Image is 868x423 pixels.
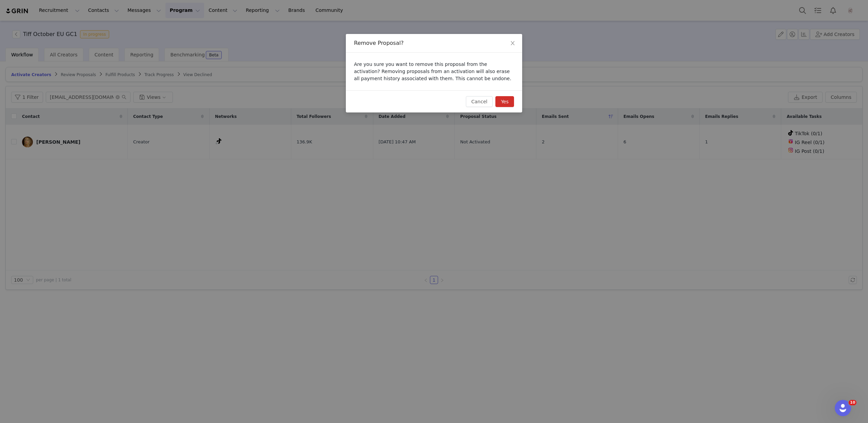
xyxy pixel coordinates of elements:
[510,40,515,46] i: icon: close
[495,96,514,107] button: Yes
[849,400,856,405] span: 10
[354,39,514,47] div: Remove Proposal?
[354,61,514,82] p: Are you sure you want to remove this proposal from the activation? Removing proposals from an act...
[466,96,493,107] button: Cancel
[835,400,851,416] iframe: Intercom live chat
[503,34,522,53] button: Close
